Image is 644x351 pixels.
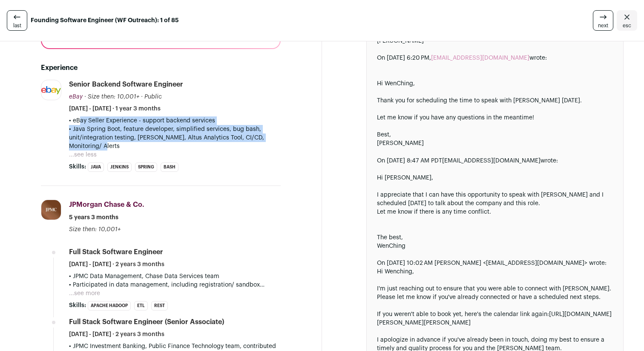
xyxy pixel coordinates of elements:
[69,247,163,257] div: Full Stack Software Engineer
[13,22,21,29] span: last
[107,162,132,172] li: Jenkins
[377,267,613,276] div: Hi Wenching,
[377,148,377,148] img: Sent from Front
[69,151,97,159] button: ...see less
[41,63,281,73] h2: Experience
[377,208,613,216] div: Let me know if there is any time conflict.
[69,104,161,113] span: [DATE] - [DATE] · 1 year 3 months
[69,213,118,222] span: 5 years 3 months
[84,94,139,100] span: · Size then: 10,001+
[617,10,637,31] a: Close
[486,260,584,266] a: [EMAIL_ADDRESS][DOMAIN_NAME]
[377,174,613,250] div: Hi [PERSON_NAME],
[69,80,183,89] div: Senior Backend Software Engineer
[7,10,27,31] a: last
[69,260,164,269] span: [DATE] - [DATE] · 2 years 3 months
[134,301,148,310] li: ETL
[31,16,179,25] strong: Founding Software Engineer (WF Outreach): 1 of 85
[377,284,613,302] div: I'm just reaching out to ensure that you were able to connect with [PERSON_NAME]. Please let me k...
[88,301,131,310] li: Apache Hadoop
[623,22,631,29] span: esc
[69,317,224,327] div: Full Stack Software Engineer (Senior Associate)
[377,139,613,148] div: [PERSON_NAME]
[69,201,144,208] span: JPMorgan Chase & Co.
[88,162,104,172] li: Java
[377,233,613,242] div: The best,
[69,281,281,289] p: • Participated in data management, including registration/ sandbox provisioning, integrated with ...
[377,310,613,327] div: If you weren't able to book yet, here's the calendar link again:
[69,330,164,339] span: [DATE] - [DATE] · 2 years 3 months
[41,86,61,94] img: b7a501aad6b7ea57188b2544920fba0aeebbcb9840ecbd2be86d9ce093350e0e.jpg
[442,158,540,164] a: [EMAIL_ADDRESS][DOMAIN_NAME]
[377,131,613,139] div: Best,
[377,54,613,71] blockquote: On [DATE] 6:20 PM, wrote:
[135,162,157,172] li: Spring
[431,55,529,61] a: [EMAIL_ADDRESS][DOMAIN_NAME]
[41,200,61,220] img: dbf1e915ae85f37df3404b4c05d486a3b29b5bae2d38654172e6aa14fae6c07c.jpg
[69,125,281,151] p: • Java Spring Boot, feature developer, simplified services, bug bash, unit/integration testing, [...
[69,289,100,298] button: ...see more
[144,94,162,100] span: Public
[377,113,613,122] div: Let me know if you have any questions in the meantime!
[377,96,613,105] div: Thank you for scheduling the time to speak with [PERSON_NAME] [DATE].
[377,242,613,250] div: WenChing
[69,94,83,100] span: eBay
[377,259,613,267] div: On [DATE] 10:02 AM [PERSON_NAME] < > wrote:
[69,226,121,232] span: Size then: 10,001+
[69,162,86,171] span: Skills:
[69,272,281,281] p: • JPMC Data Management, Chase Data Services team
[69,116,281,125] p: • eBay Seller Experience - support backend services
[69,301,86,310] span: Skills:
[377,79,613,88] div: Hi WenChing,
[377,191,613,208] div: I appreciate that I can have this opportunity to speak with [PERSON_NAME] and I scheduled [DATE] ...
[151,301,168,310] li: REST
[141,93,143,101] span: ·
[593,10,613,31] a: next
[161,162,178,172] li: bash
[598,22,608,29] span: next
